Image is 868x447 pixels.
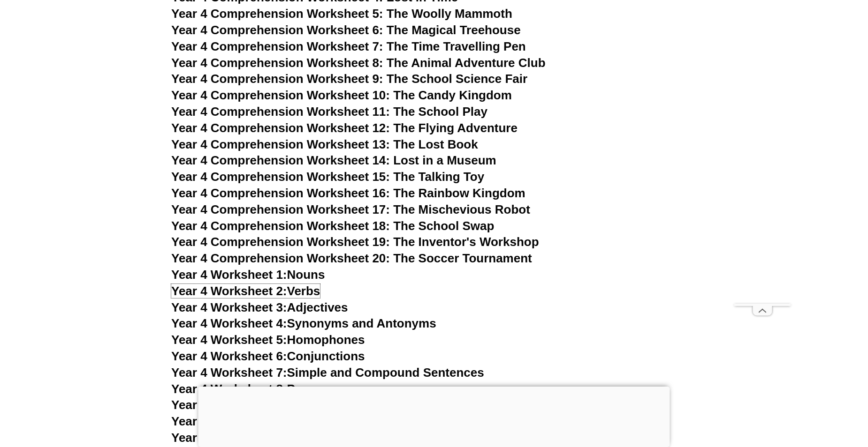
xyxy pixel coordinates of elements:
iframe: Advertisement [734,22,791,304]
iframe: Chat Widget [712,341,868,447]
a: Year 4 Worksheet 4:Synonyms and Antonyms [171,316,436,330]
a: Year 4 Worksheet 9:Prepositions [171,398,361,412]
a: Year 4 Worksheet 2:Verbs [171,284,320,298]
a: Year 4 Comprehension Worksheet 17: The Mischevious Robot [171,202,530,216]
span: Year 4 Worksheet 10: [171,414,294,428]
a: Year 4 Worksheet 11:Similes and Metaphors [171,431,426,445]
a: Year 4 Comprehension Worksheet 12: The Flying Adventure [171,121,518,135]
a: Year 4 Comprehension Worksheet 19: The Inventor's Workshop [171,235,539,249]
a: Year 4 Comprehension Worksheet 18: The School Swap [171,219,494,233]
a: Year 4 Worksheet 1:Nouns [171,268,325,282]
a: Year 4 Worksheet 10:Subject-Verb Agreement [171,414,435,428]
span: Year 4 Worksheet 4: [171,316,287,330]
a: Year 4 Comprehension Worksheet 10: The Candy Kingdom [171,88,512,102]
a: Year 4 Comprehension Worksheet 8: The Animal Adventure Club [171,56,546,70]
a: Year 4 Comprehension Worksheet 13: The Lost Book [171,137,478,151]
a: Year 4 Comprehension Worksheet 16: The Rainbow Kingdom [171,186,525,200]
span: Year 4 Worksheet 2: [171,284,287,298]
span: Year 4 Worksheet 1: [171,268,287,282]
a: Year 4 Worksheet 8:Pronouns [171,382,344,396]
a: Year 4 Worksheet 5:Homophones [171,333,365,347]
span: Year 4 Worksheet 5: [171,333,287,347]
a: Year 4 Comprehension Worksheet 9: The School Science Fair [171,72,527,86]
a: Year 4 Worksheet 7:Simple and Compound Sentences [171,365,484,380]
iframe: Advertisement [198,387,670,445]
span: Year 4 Worksheet 7: [171,365,287,380]
span: Year 4 Worksheet 8: [171,382,287,396]
span: Year 4 Worksheet 9: [171,398,287,412]
span: Year 4 Worksheet 11: [171,431,294,445]
a: Year 4 Comprehension Worksheet 14: Lost in a Museum [171,153,496,167]
a: Year 4 Comprehension Worksheet 15: The Talking Toy [171,170,484,184]
a: Year 4 Comprehension Worksheet 11: The School Play [171,104,487,119]
span: Year 4 Worksheet 3: [171,300,287,314]
a: Year 4 Comprehension Worksheet 7: The Time Travelling Pen [171,39,526,53]
a: Year 4 Comprehension Worksheet 20: The Soccer Tournament [171,251,532,265]
a: Year 4 Comprehension Worksheet 5: The Woolly Mammoth [171,7,512,21]
a: Year 4 Comprehension Worksheet 6: The Magical Treehouse [171,23,521,37]
span: Year 4 Worksheet 6: [171,349,287,363]
a: Year 4 Worksheet 6:Conjunctions [171,349,365,363]
a: Year 4 Worksheet 3:Adjectives [171,300,348,314]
